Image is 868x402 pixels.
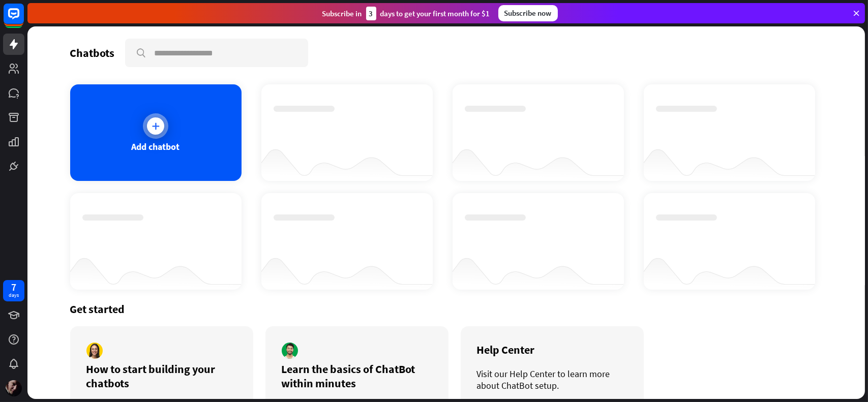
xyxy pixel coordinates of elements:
div: Visit our Help Center to learn more about ChatBot setup. [477,368,627,391]
div: Add chatbot [132,141,180,152]
a: 7 days [3,280,24,301]
img: author [282,343,298,359]
div: Learn the basics of ChatBot within minutes [282,362,432,390]
div: Help Center [477,343,627,357]
div: Subscribe in days to get your first month for $1 [322,7,490,20]
div: days [9,292,19,299]
div: 7 [11,283,16,292]
button: Open LiveChat chat widget [8,4,39,35]
div: 3 [366,7,376,20]
div: Get started [70,302,823,316]
div: How to start building your chatbots [86,362,237,390]
img: author [86,343,103,359]
div: Subscribe now [498,5,558,21]
div: Chatbots [70,46,115,60]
